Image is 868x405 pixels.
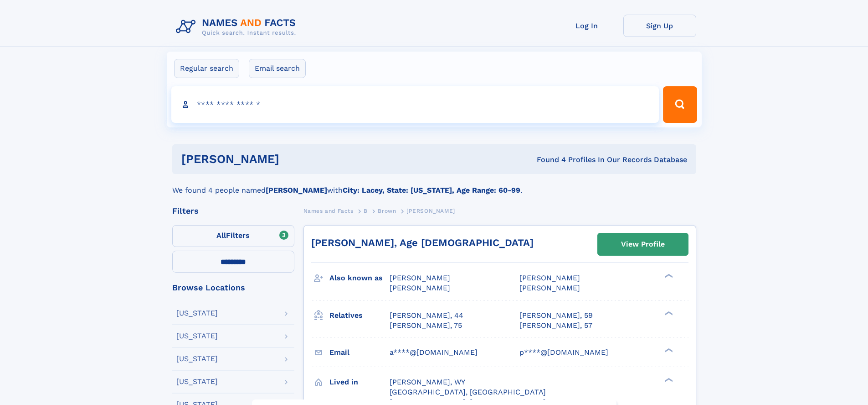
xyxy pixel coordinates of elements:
[406,208,455,214] span: [PERSON_NAME]
[663,377,673,383] div: ❯
[663,86,697,123] button: Search Button
[390,378,465,386] span: [PERSON_NAME], WY
[329,308,390,323] h3: Relatives
[390,284,450,292] span: [PERSON_NAME]
[181,153,408,165] h1: [PERSON_NAME]
[550,15,623,37] a: Log In
[266,186,327,195] b: [PERSON_NAME]
[623,15,696,37] a: Sign Up
[329,374,390,390] h3: Lived in
[519,321,592,331] a: [PERSON_NAME], 57
[378,208,396,214] span: Brown
[364,208,368,214] span: B
[311,237,534,248] a: [PERSON_NAME], Age [DEMOGRAPHIC_DATA]
[329,270,390,286] h3: Also known as
[171,86,659,123] input: search input
[176,355,218,363] div: [US_STATE]
[663,310,673,316] div: ❯
[176,310,218,317] div: [US_STATE]
[390,388,546,396] span: [GEOGRAPHIC_DATA], [GEOGRAPHIC_DATA]
[172,15,303,39] img: Logo Names and Facts
[172,207,294,215] div: Filters
[343,186,520,195] b: City: Lacey, State: [US_STATE], Age Range: 60-99
[519,310,593,321] a: [PERSON_NAME], 59
[172,284,294,292] div: Browse Locations
[216,231,226,240] span: All
[176,378,218,385] div: [US_STATE]
[172,174,696,196] div: We found 4 people named with .
[390,321,462,331] a: [PERSON_NAME], 75
[364,205,368,216] a: B
[621,234,665,255] div: View Profile
[663,273,673,279] div: ❯
[519,274,580,282] span: [PERSON_NAME]
[378,205,396,216] a: Brown
[598,233,688,255] a: View Profile
[663,347,673,353] div: ❯
[329,345,390,360] h3: Email
[390,274,450,282] span: [PERSON_NAME]
[303,205,354,216] a: Names and Facts
[172,225,294,247] label: Filters
[249,59,306,78] label: Email search
[390,310,463,321] a: [PERSON_NAME], 44
[519,284,580,292] span: [PERSON_NAME]
[176,332,218,340] div: [US_STATE]
[408,155,687,165] div: Found 4 Profiles In Our Records Database
[174,59,239,78] label: Regular search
